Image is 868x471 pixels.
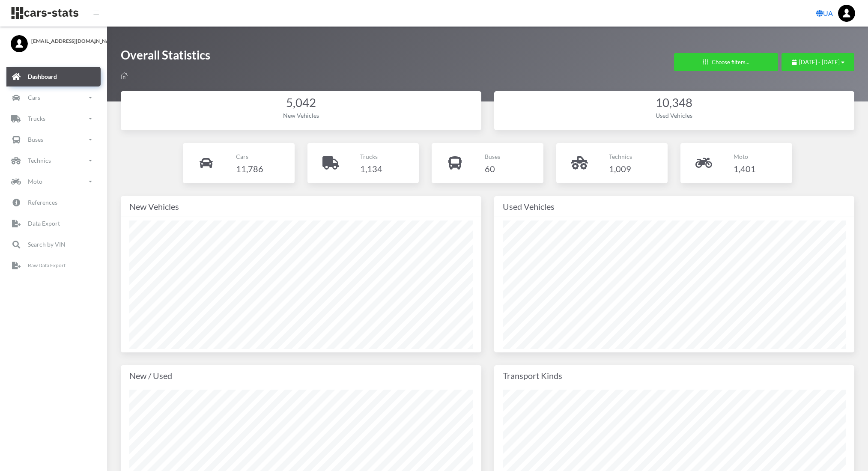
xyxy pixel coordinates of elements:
div: Transport Kinds [503,369,846,382]
a: Raw Data Export [6,256,101,275]
a: Trucks [6,109,101,128]
a: Moto [6,172,101,191]
p: Raw Data Export [28,261,66,270]
p: Buses [485,151,500,162]
p: Cars [236,151,263,162]
p: Buses [28,134,43,145]
p: Data Export [28,218,60,229]
p: Moto [734,151,756,162]
div: Used Vehicles [503,200,846,213]
span: [EMAIL_ADDRESS][DOMAIN_NAME] [31,37,96,45]
div: Used Vehicles [503,111,846,120]
a: [EMAIL_ADDRESS][DOMAIN_NAME] [11,35,96,45]
img: ... [838,5,855,22]
div: 5,042 [129,95,473,111]
img: navbar brand [11,6,79,20]
span: [DATE] - [DATE] [799,59,840,66]
p: Cars [28,92,40,103]
a: Buses [6,130,101,149]
div: New / Used [129,369,473,382]
div: New Vehicles [129,111,473,120]
a: Technics [6,151,101,170]
a: Dashboard [6,67,101,86]
div: 10,348 [503,95,846,111]
h4: 1,009 [609,162,632,176]
div: New Vehicles [129,200,473,213]
p: Dashboard [28,71,57,82]
p: Search by VIN [28,239,66,250]
p: Moto [28,176,42,187]
a: Data Export [6,214,101,233]
p: References [28,197,57,208]
button: Choose filters... [674,53,778,71]
h4: 1,401 [734,162,756,176]
p: Technics [609,151,632,162]
h4: 1,134 [360,162,382,176]
button: [DATE] - [DATE] [781,53,854,71]
p: Trucks [360,151,382,162]
p: Trucks [28,113,45,124]
a: Cars [6,88,101,107]
a: References [6,193,101,212]
h1: Overall Statistics [121,47,210,67]
a: UA [813,5,836,22]
h4: 60 [485,162,500,176]
p: Technics [28,155,51,166]
a: Search by VIN [6,235,101,254]
h4: 11,786 [236,162,263,176]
